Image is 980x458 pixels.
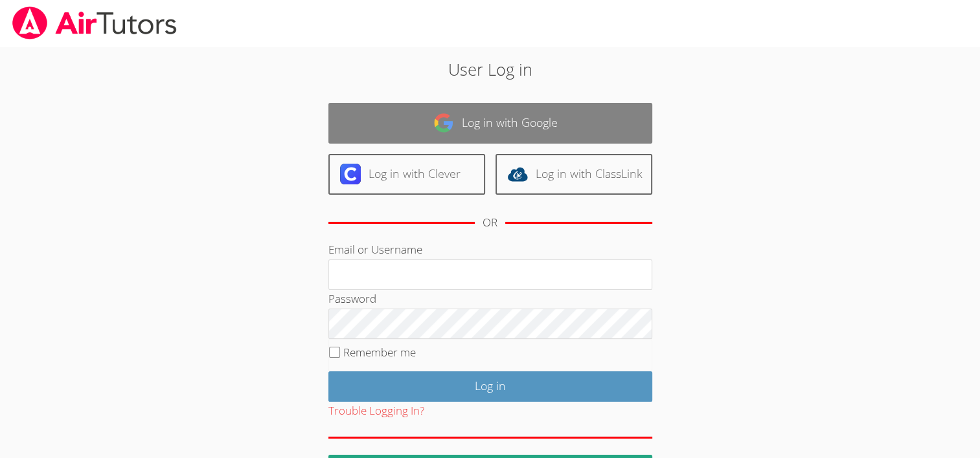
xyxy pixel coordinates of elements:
div: OR [483,213,497,232]
label: Remember me [343,345,416,360]
img: airtutors_banner-c4298cdbf04f3fff15de1276eac7730deb9818008684d7c2e4769d2f7ddbe033.png [11,6,178,39]
img: classlink-logo-d6bb404cc1216ec64c9a2012d9dc4662098be43eaf13dc465df04b49fa7ab582.svg [507,164,528,184]
a: Log in with Clever [328,154,485,195]
img: clever-logo-6eab21bc6e7a338710f1a6ff85c0baf02591cd810cc4098c63d3a4b26e2feb20.svg [340,164,361,184]
img: google-logo-50288ca7cdecda66e5e0955fdab243c47b7ad437acaf1139b6f446037453330a.svg [433,113,454,133]
h2: User Log in [225,57,755,82]
label: Password [328,291,376,306]
label: Email or Username [328,242,422,257]
button: Trouble Logging In? [328,402,424,420]
a: Log in with Google [328,103,652,144]
input: Log in [328,371,652,402]
a: Log in with ClassLink [496,154,652,195]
